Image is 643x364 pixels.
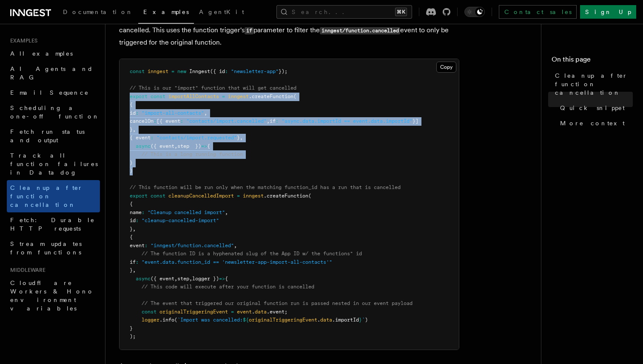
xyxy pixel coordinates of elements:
[245,27,253,34] code: if
[180,118,183,124] span: :
[276,5,412,19] button: Search...⌘K
[142,300,413,306] span: // The event that triggered our original function run is passed nested in our event payload
[63,8,133,15] span: Documentation
[130,184,401,190] span: // This function will be run only when the matching function_id has a run that is cancelled
[234,243,237,248] span: ,
[168,193,234,199] span: cleanupCancelledImport
[293,93,296,99] span: (
[130,243,145,248] span: event
[464,7,485,17] button: Toggle dark mode
[130,68,145,74] span: const
[142,317,159,323] span: logger
[130,127,133,133] span: }
[10,184,83,208] span: Cleanup after function cancellation
[499,5,577,19] a: Contact sales
[207,143,210,149] span: {
[225,276,228,282] span: {
[580,5,636,19] a: Sign Up
[177,143,201,149] span: step })
[133,267,136,273] span: ,
[436,62,456,73] button: Copy
[133,127,136,133] span: ,
[267,118,270,124] span: ,
[148,68,168,74] span: inngest
[156,135,237,141] span: "contacts/import.requested"
[395,8,407,16] kbd: ⌘K
[159,309,228,315] span: originalTriggeringEvent
[560,119,625,127] span: More context
[237,135,240,141] span: }
[130,85,296,91] span: // This is our "import" function that will get cancelled
[7,61,100,85] a: AI Agents and RAG
[177,68,186,74] span: new
[560,104,625,112] span: Quick snippet
[119,12,459,48] p: Here is an Inngest function and a corresponding function that will be run whenever the original f...
[58,3,138,23] a: Documentation
[136,143,151,149] span: async
[142,217,219,223] span: "cleanup-cancelled-import"
[359,317,362,323] span: }
[174,276,177,282] span: ,
[136,259,139,265] span: :
[189,276,192,282] span: ,
[130,201,133,207] span: {
[243,193,264,199] span: inngest
[151,143,174,149] span: ({ event
[201,143,207,149] span: =>
[252,309,255,315] span: .
[174,143,177,149] span: ,
[174,317,177,323] span: (
[267,309,287,315] span: .event;
[142,151,243,157] span: // This is a long running function
[130,93,148,99] span: export
[204,110,207,116] span: ,
[332,317,359,323] span: .importId
[10,50,73,57] span: All examples
[7,148,100,180] a: Track all function failures in Datadog
[231,68,279,74] span: "newsletter-app"
[413,118,418,124] span: }]
[225,209,228,215] span: ,
[159,317,174,323] span: .info
[7,267,46,274] span: Middleware
[186,118,267,124] span: "contacts/import.cancelled"
[192,276,219,282] span: logger })
[270,118,276,124] span: if
[7,100,100,124] a: Scheduling a one-off function
[130,259,136,265] span: if
[317,317,320,323] span: .
[151,276,174,282] span: ({ event
[130,226,133,232] span: }
[365,317,368,323] span: )
[130,267,133,273] span: }
[219,276,225,282] span: =>
[130,160,133,166] span: }
[130,110,136,116] span: id
[308,193,311,199] span: (
[249,93,293,99] span: .createFunction
[320,27,400,34] code: inngest/function.cancelled
[145,243,148,248] span: :
[10,217,95,232] span: Fetch: Durable HTTP requests
[130,102,133,107] span: {
[237,193,240,199] span: =
[130,118,154,124] span: cancelOn
[130,234,133,240] span: {
[225,68,228,74] span: :
[168,93,219,99] span: importAllContacts
[7,46,100,61] a: All examples
[552,68,633,100] a: Cleanup after function cancellation
[7,275,100,316] a: Cloudflare Workers & Hono environment variables
[10,152,98,176] span: Track all function failures in Datadog
[189,68,210,74] span: Inngest
[154,118,156,124] span: :
[7,124,100,148] a: Fetch run status and output
[194,3,249,23] a: AgentKit
[130,193,148,199] span: export
[255,309,267,315] span: data
[133,226,136,232] span: ,
[151,135,154,141] span: :
[7,180,100,212] a: Cleanup after function cancellation
[142,309,156,315] span: const
[264,193,308,199] span: .createFunction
